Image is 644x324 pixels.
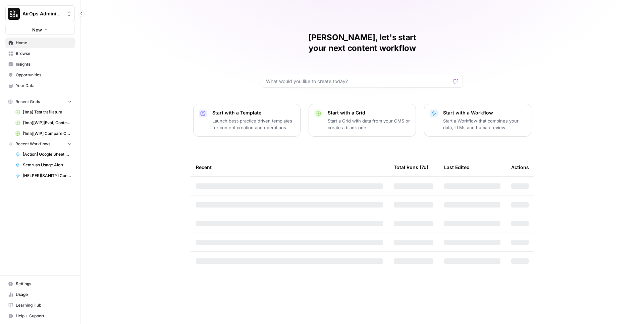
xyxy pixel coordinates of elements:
[309,104,416,137] button: Start with a GridStart a Grid with data from your CMS or create a blank one
[12,149,75,160] a: [Action] Google Sheet Create Spreadsheet
[16,40,72,46] span: Home
[196,158,383,176] div: Recent
[16,72,72,78] span: Opportunities
[5,139,75,149] button: Recent Workflows
[262,32,463,54] h1: [PERSON_NAME], let's start your next content workflow
[5,300,75,311] a: Learning Hub
[23,162,72,168] span: Semrush Usage Alert
[8,8,20,20] img: AirOps Administrative Logo
[212,109,295,116] p: Start with a Template
[12,160,75,170] a: Semrush Usage Alert
[16,281,72,287] span: Settings
[22,10,63,17] span: AirOps Administrative
[32,26,42,33] span: New
[193,104,301,137] button: Start with a TemplateLaunch best-practice driven templates for content creation and operations
[23,120,72,126] span: [1ma][WIP][Eval] Content Compare Grid
[12,128,75,139] a: [1ma][WIP] Compare Convert Content Format
[23,109,72,115] span: [1ma] Test trafilatura
[16,292,72,298] span: Usage
[5,59,75,70] a: Insights
[5,97,75,107] button: Recent Grids
[424,104,531,137] button: Start with a WorkflowStart a Workflow that combines your data, LLMs and human review
[5,80,75,91] a: Your Data
[15,99,40,105] span: Recent Grids
[23,131,72,137] span: [1ma][WIP] Compare Convert Content Format
[16,51,72,57] span: Browse
[444,158,470,176] div: Last Edited
[16,302,72,308] span: Learning Hub
[328,117,410,131] p: Start a Grid with data from your CMS or create a blank one
[394,158,428,176] div: Total Runs (7d)
[5,278,75,289] a: Settings
[23,173,72,179] span: [HELPER][SANITY] Convert HTML into Blocks
[12,107,75,117] a: [1ma] Test trafilatura
[266,78,450,85] input: What would you like to create today?
[16,61,72,67] span: Insights
[511,158,529,176] div: Actions
[5,48,75,59] a: Browse
[5,311,75,321] button: Help + Support
[212,117,295,131] p: Launch best-practice driven templates for content creation and operations
[23,151,72,157] span: [Action] Google Sheet Create Spreadsheet
[443,117,526,131] p: Start a Workflow that combines your data, LLMs and human review
[16,83,72,89] span: Your Data
[16,313,72,319] span: Help + Support
[5,289,75,300] a: Usage
[328,109,410,116] p: Start with a Grid
[5,70,75,80] a: Opportunities
[12,170,75,181] a: [HELPER][SANITY] Convert HTML into Blocks
[5,5,75,22] button: Workspace: AirOps Administrative
[12,117,75,128] a: [1ma][WIP][Eval] Content Compare Grid
[443,109,526,116] p: Start with a Workflow
[5,37,75,48] a: Home
[15,141,50,147] span: Recent Workflows
[5,25,75,35] button: New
